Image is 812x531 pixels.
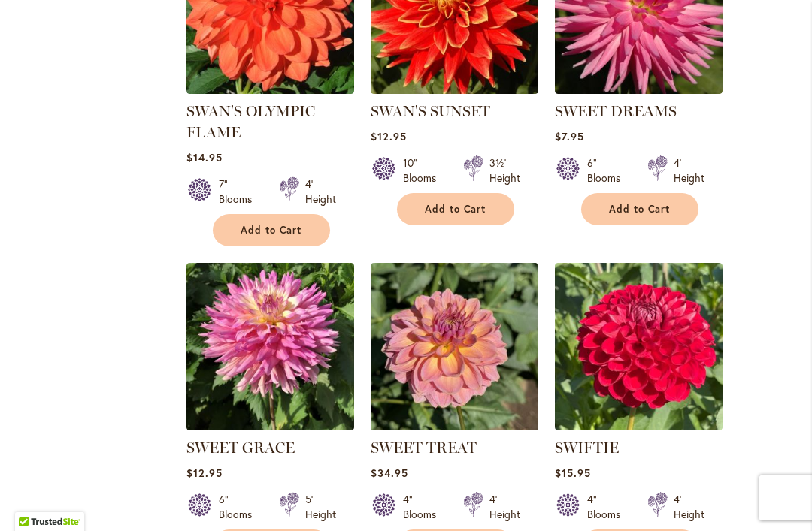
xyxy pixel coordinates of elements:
[371,83,538,97] a: Swan's Sunset
[213,214,330,246] button: Add to Cart
[674,155,704,186] div: 4' Height
[371,129,407,143] span: $12.95
[219,492,261,522] div: 6" Blooms
[305,176,336,207] div: 4' Height
[186,83,354,97] a: Swan's Olympic Flame
[371,419,538,433] a: SWEET TREAT
[186,439,295,457] a: SWEET GRACE
[371,102,490,120] a: SWAN'S SUNSET
[555,102,677,120] a: SWEET DREAMS
[581,193,698,225] button: Add to Cart
[609,203,671,216] span: Add to Cart
[186,102,315,141] a: SWAN'S OLYMPIC FLAME
[489,492,520,522] div: 4' Height
[371,263,538,430] img: SWEET TREAT
[555,466,591,480] span: $15.95
[587,492,629,522] div: 4" Blooms
[371,439,477,457] a: SWEET TREAT
[555,263,723,430] img: SWIFTIE
[305,492,336,522] div: 5' Height
[241,224,302,237] span: Add to Cart
[674,492,704,522] div: 4' Height
[555,129,584,143] span: $7.95
[425,203,486,216] span: Add to Cart
[403,492,445,522] div: 4" Blooms
[489,155,520,186] div: 3½' Height
[186,150,223,164] span: $14.95
[186,419,354,433] a: SWEET GRACE
[186,263,354,430] img: SWEET GRACE
[186,466,223,480] span: $12.95
[555,439,619,457] a: SWIFTIE
[11,478,53,520] iframe: Launch Accessibility Center
[397,193,514,225] button: Add to Cart
[555,83,723,97] a: SWEET DREAMS
[587,155,629,186] div: 6" Blooms
[555,419,723,433] a: SWIFTIE
[403,155,445,186] div: 10" Blooms
[371,466,408,480] span: $34.95
[219,176,261,207] div: 7" Blooms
